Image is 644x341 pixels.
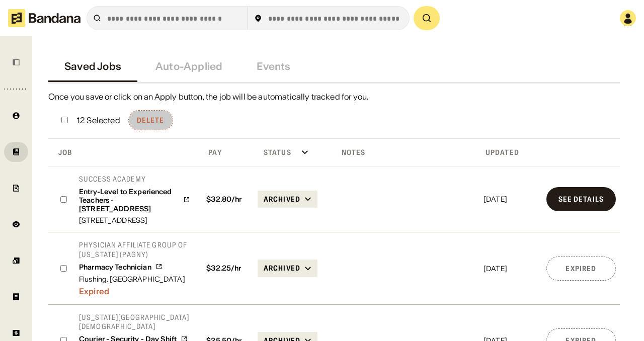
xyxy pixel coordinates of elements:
[79,263,151,272] div: Pharmacy Technician
[202,264,250,273] div: $ 32.25 /hr
[137,117,165,124] div: Delete
[8,9,80,27] img: Bandana logotype
[481,148,519,157] div: Updated
[79,188,179,213] div: Entry-Level to Experienced Teachers - [STREET_ADDRESS]
[264,264,300,273] div: archived
[558,196,604,203] div: See Details
[256,148,291,157] div: Status
[79,240,190,259] div: Physician Affiliate Group of [US_STATE] (PAGNY)
[79,283,190,296] div: Expired
[79,276,190,283] div: Flushing, [GEOGRAPHIC_DATA]
[481,145,540,160] div: Click toggle to sort descending
[202,195,250,204] div: $ 32.80 /hr
[256,145,330,160] div: Click toggle to sort ascending
[79,175,190,224] a: Success AcademyEntry-Level to Experienced Teachers - [STREET_ADDRESS][STREET_ADDRESS]
[48,92,620,102] div: Once you save or click on an Apply button, the job will be automatically tracked for you.
[64,60,121,72] div: Saved Jobs
[79,217,190,224] div: [STREET_ADDRESS]
[50,145,196,160] div: Click toggle to sort descending
[77,116,120,124] div: 12 Selected
[200,148,221,157] div: Pay
[484,265,538,272] div: [DATE]
[79,313,190,331] div: [US_STATE][GEOGRAPHIC_DATA][DEMOGRAPHIC_DATA]
[155,60,222,72] div: Auto-Applied
[484,196,538,203] div: [DATE]
[334,148,366,157] div: Notes
[79,175,190,184] div: Success Academy
[200,145,252,160] div: Click toggle to sort ascending
[264,195,300,204] div: archived
[566,265,596,272] div: Expired
[50,148,72,157] div: Job
[79,240,190,282] a: Physician Affiliate Group of [US_STATE] (PAGNY)Pharmacy TechnicianFlushing, [GEOGRAPHIC_DATA]
[334,145,477,160] div: Click toggle to sort ascending
[257,60,290,72] div: Events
